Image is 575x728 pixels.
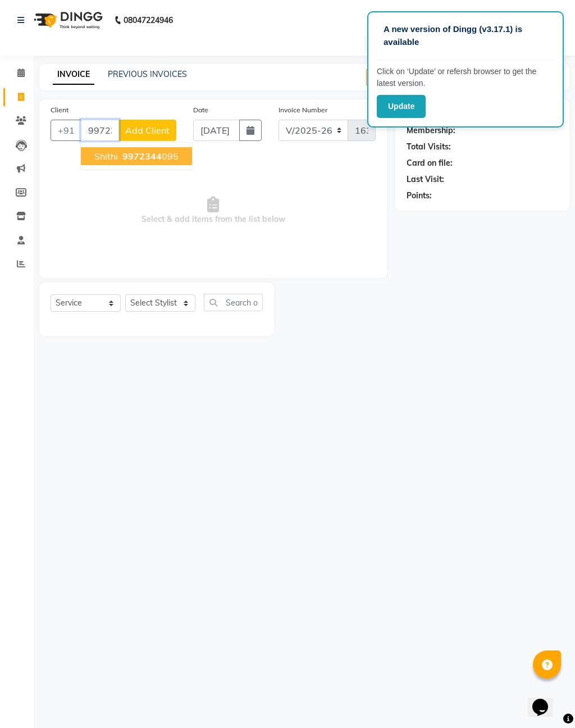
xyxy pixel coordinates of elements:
[51,105,69,115] label: Client
[81,120,119,141] input: Search by Name/Mobile/Email/Code
[118,120,176,141] button: Add Client
[407,141,451,153] div: Total Visits:
[125,125,170,136] span: Add Client
[407,174,444,185] div: Last Visit:
[377,95,426,118] button: Update
[279,105,327,115] label: Invoice Number
[120,151,179,162] ngb-highlight: 095
[29,4,106,36] img: logo
[108,69,187,79] a: PREVIOUS INVOICES
[377,66,554,89] p: Click on ‘Update’ or refersh browser to get the latest version.
[366,69,431,86] button: Create New
[51,120,82,141] button: +91
[528,683,564,717] iframe: chat widget
[407,190,432,202] div: Points:
[407,157,453,169] div: Card on file:
[122,151,162,162] span: 9972344
[193,105,208,115] label: Date
[384,23,547,48] p: A new version of Dingg (v3.17.1) is available
[51,154,376,267] span: Select & add items from the list below
[53,65,94,85] a: INVOICE
[94,151,118,162] span: shithi
[407,125,455,136] div: Membership:
[124,4,173,36] b: 08047224946
[204,294,263,311] input: Search or Scan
